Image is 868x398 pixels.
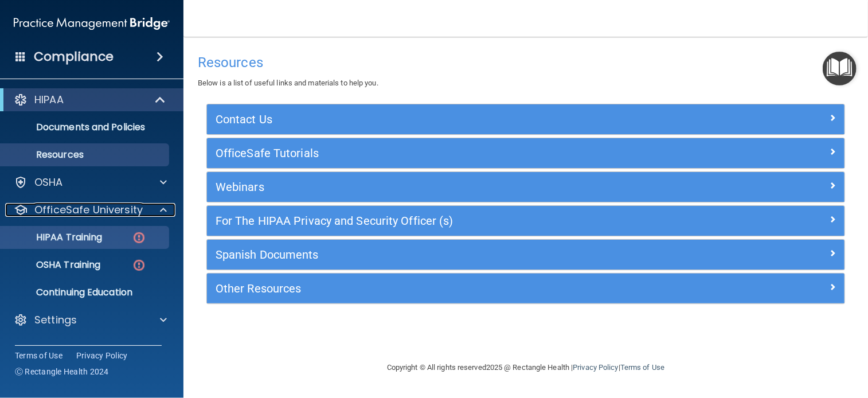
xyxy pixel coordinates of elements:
h4: Resources [198,55,854,70]
a: Contact Us [216,110,836,128]
p: Documents and Policies [7,122,164,133]
img: danger-circle.6113f641.png [132,231,146,245]
span: Below is a list of useful links and materials to help you. [198,79,378,87]
a: Other Resources [216,279,836,298]
a: Spanish Documents [216,245,836,264]
h5: Spanish Documents [216,248,677,261]
h5: Contact Us [216,113,677,126]
a: OfficeSafe University [14,203,167,217]
span: Ⓒ Rectangle Health 2024 [15,366,109,377]
h5: OfficeSafe Tutorials [216,147,677,159]
p: Continuing Education [7,287,164,298]
p: OfficeSafe University [34,203,143,217]
a: Terms of Use [620,363,664,372]
a: Webinars [216,178,836,196]
a: Privacy Policy [573,363,618,372]
h5: Webinars [216,181,677,193]
h5: Other Resources [216,282,677,295]
p: Resources [7,149,164,161]
a: Terms of Use [15,350,62,361]
p: HIPAA [34,93,64,107]
a: OfficeSafe Tutorials [216,144,836,162]
a: For The HIPAA Privacy and Security Officer (s) [216,212,836,230]
a: HIPAA [14,93,166,107]
img: danger-circle.6113f641.png [132,258,146,272]
h4: Compliance [34,49,114,65]
p: HIPAA Training [7,232,102,243]
p: OSHA [34,175,63,189]
p: Settings [34,313,77,327]
div: Copyright © All rights reserved 2025 @ Rectangle Health | | [316,349,735,386]
a: OSHA [14,175,167,189]
a: Privacy Policy [76,350,128,361]
p: OSHA Training [7,259,100,271]
a: Settings [14,313,167,327]
img: PMB logo [14,12,170,35]
button: Open Resource Center [823,52,857,85]
h5: For The HIPAA Privacy and Security Officer (s) [216,214,677,227]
